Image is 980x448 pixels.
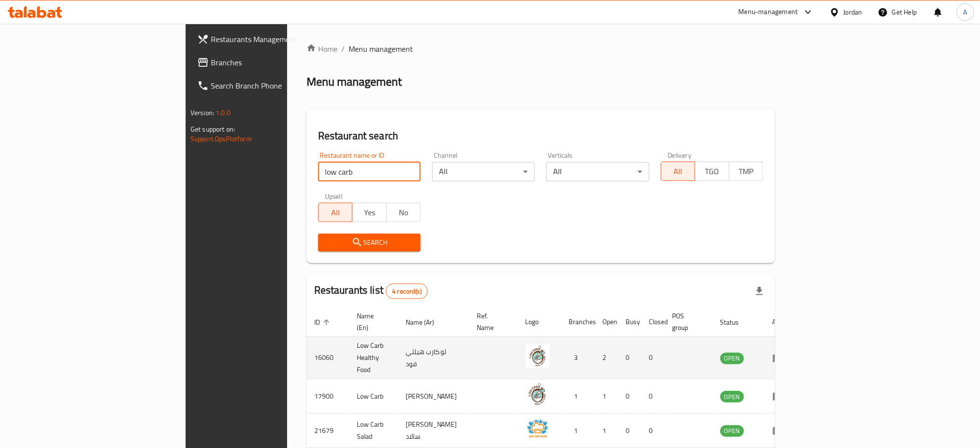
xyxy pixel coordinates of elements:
[642,414,665,448] td: 0
[699,164,725,179] span: TGO
[477,310,506,333] span: Ref. Name
[661,162,695,181] button: All
[406,316,447,328] span: Name (Ar)
[765,307,798,337] th: Action
[318,129,763,143] h2: Restaurant search
[318,162,421,181] input: Search for restaurant name or ID..
[326,237,413,249] span: Search
[964,7,967,17] span: A
[307,74,402,90] h2: Menu management
[642,307,665,337] th: Closed
[546,162,649,181] div: All
[733,164,760,179] span: TMP
[729,162,763,181] button: TMP
[307,43,775,55] nav: breadcrumb
[432,162,535,181] div: All
[773,390,790,402] div: Menu
[561,307,595,337] th: Branches
[561,414,595,448] td: 1
[561,379,595,414] td: 1
[773,425,790,436] div: Menu
[352,203,386,222] button: Yes
[325,193,343,200] label: Upsell
[695,162,729,181] button: TGO
[386,203,421,222] button: No
[665,164,691,179] span: All
[720,391,744,403] div: OPEN
[190,51,350,74] a: Branches
[739,6,798,18] div: Menu-management
[595,337,618,379] td: 2
[391,206,417,220] span: No
[618,307,642,337] th: Busy
[190,74,350,97] a: Search Branch Phone
[642,337,665,379] td: 0
[526,382,550,406] img: Low Carb
[668,152,692,159] label: Delivery
[618,414,642,448] td: 0
[322,206,349,220] span: All
[314,316,333,328] span: ID
[595,379,618,414] td: 1
[720,425,744,436] span: OPEN
[720,391,744,403] span: OPEN
[398,337,469,379] td: لو كارب هيلثي فود
[190,106,214,119] span: Version:
[595,307,618,337] th: Open
[398,379,469,414] td: [PERSON_NAME]
[190,123,235,135] span: Get support on:
[190,133,252,145] a: Support.OpsPlatform
[561,337,595,379] td: 3
[211,80,342,91] span: Search Branch Phone
[318,203,352,222] button: All
[618,337,642,379] td: 0
[595,414,618,448] td: 1
[349,337,398,379] td: Low Carb Healthy Food
[349,379,398,414] td: Low Carb
[720,353,744,364] div: OPEN
[357,310,386,333] span: Name (En)
[386,287,427,296] span: 4 record(s)
[314,283,428,299] h2: Restaurants list
[642,379,665,414] td: 0
[398,414,469,448] td: [PERSON_NAME] سالاد
[748,280,771,303] div: Export file
[526,344,550,368] img: Low Carb Healthy Food
[720,425,744,437] div: OPEN
[526,417,550,441] img: Low Carb Salad
[673,310,701,333] span: POS group
[349,414,398,448] td: Low Carb Salad
[216,106,231,119] span: 1.0.0
[773,352,790,364] div: Menu
[190,28,350,51] a: Restaurants Management
[720,353,744,364] span: OPEN
[844,7,863,17] div: Jordan
[349,43,413,55] span: Menu management
[356,206,382,220] span: Yes
[618,379,642,414] td: 0
[318,234,421,252] button: Search
[518,307,561,337] th: Logo
[386,284,428,299] div: Total records count
[211,33,342,45] span: Restaurants Management
[211,57,342,68] span: Branches
[720,316,752,328] span: Status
